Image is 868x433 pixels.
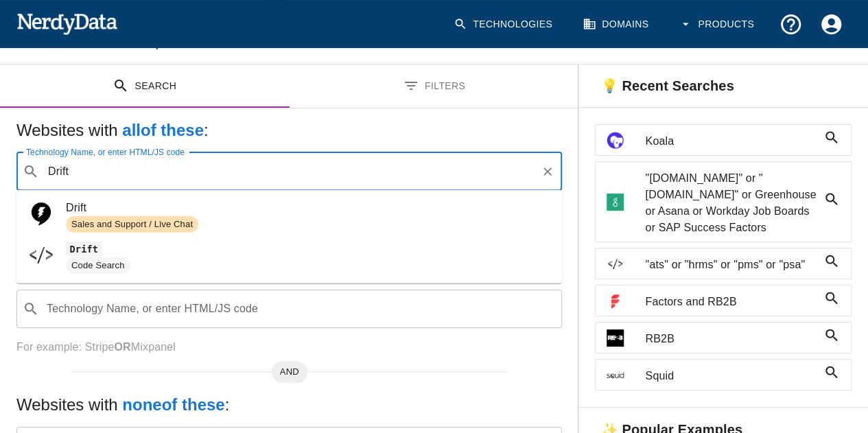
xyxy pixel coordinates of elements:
button: Account Settings [811,4,852,45]
b: OR [114,341,130,353]
button: Support and Documentation [771,4,811,45]
h6: 💡 Recent Searches [578,65,744,107]
a: Technologies [445,4,563,45]
p: For example: Stripe Mixpanel [16,339,562,355]
b: none of these [122,395,224,414]
label: Technology Name, or enter HTML/JS code [26,146,185,158]
h5: Websites with : [16,394,562,416]
span: Code Search [66,259,130,272]
b: all of these [122,121,204,139]
h5: Websites with : [16,119,562,141]
span: "ats" or "hrms" or "pms" or "psa" [645,257,818,273]
span: Factors and RB2B [645,294,818,310]
span: Sales and Support / Live Chat [66,218,198,231]
span: AND [272,365,307,379]
span: Drift [66,200,551,216]
img: NerdyData.com [16,10,117,37]
a: Factors and RB2B [595,285,852,316]
a: Koala [595,124,852,156]
a: "[DOMAIN_NAME]" or "[DOMAIN_NAME]" or Greenhouse or Asana or Workday Job Boards or SAP Success Fa... [595,161,852,242]
span: Koala [645,133,818,150]
span: Squid [645,368,818,384]
span: "[DOMAIN_NAME]" or "[DOMAIN_NAME]" or Greenhouse or Asana or Workday Job Boards or SAP Success Fa... [645,170,818,236]
code: Drift [66,242,102,256]
a: "ats" or "hrms" or "pms" or "psa" [595,248,852,279]
button: Products [670,4,765,45]
a: RB2B [595,322,852,353]
a: Domains [574,4,659,45]
span: RB2B [645,331,818,347]
a: Squid [595,359,852,390]
button: Clear [538,162,557,181]
button: Filters [290,65,579,108]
